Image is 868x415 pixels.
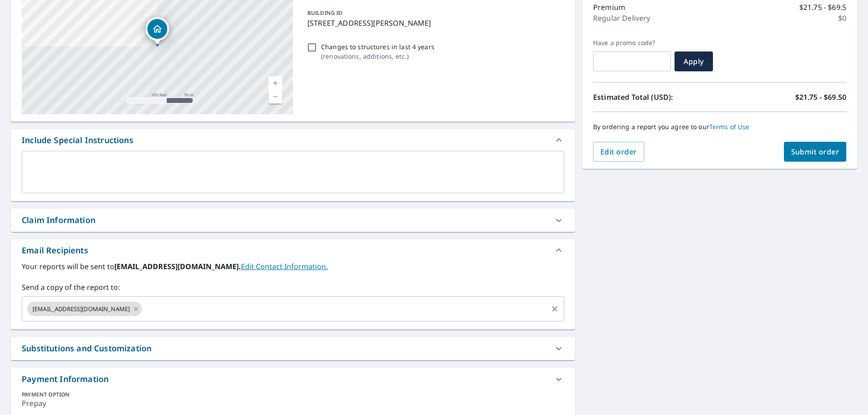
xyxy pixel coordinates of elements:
[11,337,575,360] div: Substitutions and Customization
[593,92,720,103] p: Estimated Total (USD):
[321,51,434,61] p: ( renovations, additions, etc. )
[709,122,750,131] a: Terms of Use
[22,214,95,226] div: Claim Information
[321,42,434,51] p: Changes to structures in last 4 years
[593,39,671,47] label: Have a promo code?
[241,261,328,271] a: EditContactInfo
[11,239,575,261] div: Email Recipients
[682,56,706,66] span: Apply
[784,142,847,162] button: Submit order
[22,391,564,398] div: PAYMENT OPTION
[593,123,846,131] p: By ordering a report you agree to our
[114,261,241,271] b: [EMAIL_ADDRESS][DOMAIN_NAME].
[22,373,108,385] div: Payment Information
[593,2,625,13] p: Premium
[600,147,637,157] span: Edit order
[11,209,575,232] div: Claim Information
[838,13,846,23] p: $0
[307,9,342,17] p: BUILDING ID
[22,282,564,293] label: Send a copy of the report to:
[22,261,564,272] label: Your reports will be sent to
[593,142,644,162] button: Edit order
[548,303,561,315] button: Clear
[795,92,846,103] p: $21.75 - $69.50
[269,90,282,103] a: Current Level 17, Zoom Out
[22,244,88,256] div: Email Recipients
[593,13,650,23] p: Regular Delivery
[11,129,575,151] div: Include Special Instructions
[146,17,169,45] div: Dropped pin, building 1, Residential property, 4215 Heins Ct Eugene, OR 97402
[22,342,151,354] div: Substitutions and Customization
[27,305,135,313] span: [EMAIL_ADDRESS][DOMAIN_NAME]
[22,134,133,146] div: Include Special Instructions
[11,368,575,391] div: Payment Information
[791,147,840,157] span: Submit order
[799,2,846,13] p: $21.75 - $69.5
[675,51,713,71] button: Apply
[27,302,142,316] div: [EMAIL_ADDRESS][DOMAIN_NAME]
[269,76,282,90] a: Current Level 17, Zoom In
[307,18,561,28] p: [STREET_ADDRESS][PERSON_NAME]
